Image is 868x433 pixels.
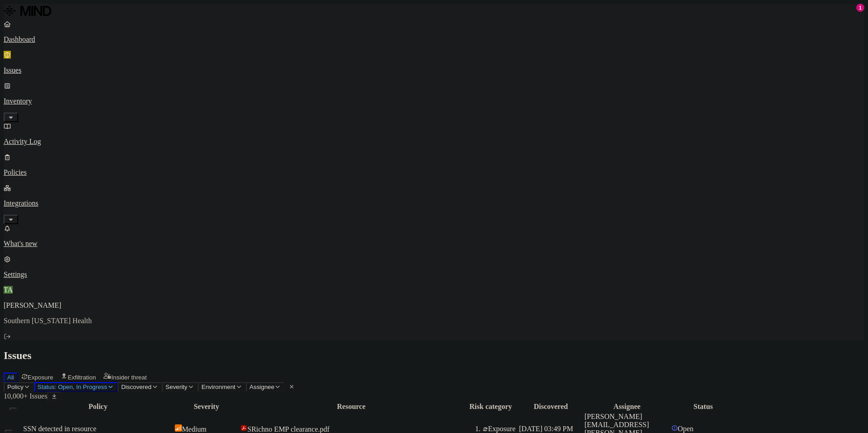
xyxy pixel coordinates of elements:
[4,255,864,279] a: Settings
[38,384,107,390] span: Status: Open, In Progress
[519,403,582,411] div: Discovered
[4,199,864,207] p: Integrations
[4,20,864,44] a: Dashboard
[68,374,96,381] span: Exfiltration
[111,374,147,381] span: Insider threat
[28,374,53,381] span: Exposure
[240,403,463,411] div: Resource
[7,384,24,390] span: Policy
[5,430,12,433] button: Select row
[678,425,694,433] span: Open
[4,122,864,146] a: Activity Log
[464,403,518,411] div: Risk category
[166,384,187,390] span: Severity
[671,425,678,431] img: status-open.svg
[584,403,669,411] div: Assignee
[202,384,236,390] span: Environment
[4,66,864,74] p: Issues
[23,403,173,411] div: Policy
[856,4,864,12] div: 1
[23,425,96,433] span: SSN detected in resource
[4,97,864,105] p: Inventory
[4,4,51,18] img: MIND
[247,425,330,433] span: SRichno EMP clearance.pdf
[182,425,207,433] span: Medium
[4,184,864,223] a: Integrations
[7,374,14,381] span: All
[240,424,247,432] img: adobe-pdf.svg
[4,4,864,20] a: MIND
[4,168,864,177] p: Policies
[121,384,152,390] span: Discovered
[175,403,238,411] div: Severity
[4,392,47,400] span: 10,000+ Issues
[10,408,17,410] button: Select all
[250,384,275,390] span: Assignee
[4,271,864,279] p: Settings
[4,153,864,177] a: Policies
[4,349,864,362] h2: Issues
[4,82,864,121] a: Inventory
[4,240,864,248] p: What's new
[519,425,573,433] span: [DATE] 03:49 PM
[175,424,182,432] img: severity-medium.svg
[671,403,735,411] div: Status
[4,317,864,325] p: Southern [US_STATE] Health
[4,224,864,248] a: What's new
[483,425,518,433] div: Exposure
[4,35,864,44] p: Dashboard
[4,138,864,146] p: Activity Log
[4,286,13,294] span: TA
[4,51,864,74] a: Issues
